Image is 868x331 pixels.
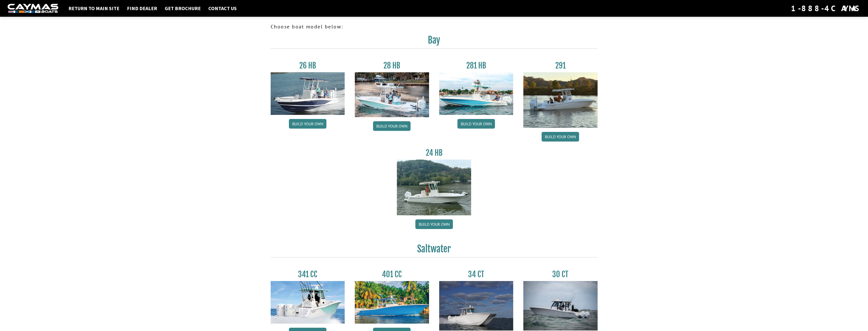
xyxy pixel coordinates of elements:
img: 24_HB_thumbnail.jpg [397,160,471,215]
h3: 26 HB [271,61,345,70]
img: 291_Thumbnail.jpg [523,72,598,128]
h3: 30 CT [523,270,598,279]
a: Build your own [542,132,579,142]
h2: Saltwater [271,243,598,257]
img: 28-hb-twin.jpg [439,72,513,115]
a: Contact Us [206,5,239,12]
a: Build your own [415,219,453,229]
a: Build your own [289,119,326,129]
a: Find Dealer [124,5,160,12]
h3: 34 CT [439,270,513,279]
a: Build your own [457,119,495,129]
img: 401CC_thumb.pg.jpg [355,281,429,324]
img: 30_CT_photo_shoot_for_caymas_connect.jpg [523,281,598,330]
a: Build your own [373,121,411,131]
h2: Bay [271,34,598,49]
h3: 24 HB [397,148,471,158]
h3: 28 HB [355,61,429,70]
h3: 281 HB [439,61,513,70]
h3: 401 CC [355,270,429,279]
img: 341CC-thumbjpg.jpg [271,281,345,324]
p: Choose boat model below: [271,23,598,30]
div: 1-888-4CAYMAS [791,3,860,14]
a: Return to main site [66,5,122,12]
h3: 291 [523,61,598,70]
img: white-logo-c9c8dbefe5ff5ceceb0f0178aa75bf4bb51f6bca0971e226c86eb53dfe498488.png [8,4,58,13]
img: Caymas_34_CT_pic_1.jpg [439,281,513,330]
a: Get Brochure [162,5,203,12]
img: 26_new_photo_resized.jpg [271,72,345,115]
img: 28_hb_thumbnail_for_caymas_connect.jpg [355,72,429,117]
h3: 341 CC [271,270,345,279]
